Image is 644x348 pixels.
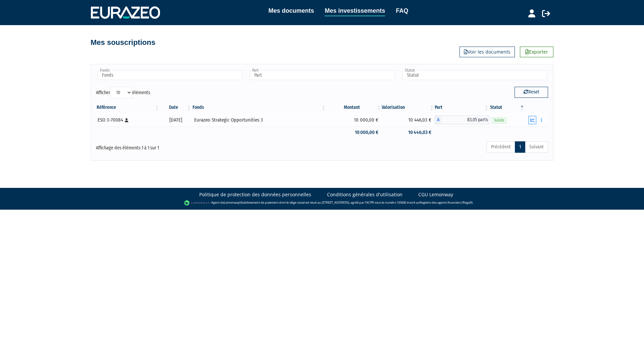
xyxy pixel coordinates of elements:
a: Conditions générales d'utilisation [327,191,402,198]
a: 1 [515,141,525,153]
button: Reset [515,87,548,97]
a: Politique de protection des données personnelles [199,191,311,198]
a: Voir les documents [460,47,515,57]
div: - Agent de (établissement de paiement dont le siège social est situé au [STREET_ADDRESS], agréé p... [7,200,637,206]
img: 1732889491-logotype_eurazeo_blanc_rvb.png [91,6,160,18]
i: [Français] Personne physique [125,118,128,122]
img: logo-lemonway.png [184,200,210,206]
a: Précédent [487,141,515,153]
div: Affichage des éléments 1 à 1 sur 1 [96,141,278,151]
td: 10 446,03 € [382,113,435,127]
td: 10 000,00 € [326,127,382,138]
span: A [435,116,441,124]
td: 10 000,00 € [326,113,382,127]
th: Statut : activer pour trier la colonne par ordre d&eacute;croissant [489,102,525,113]
a: Suivant [525,141,548,153]
span: Valide [492,117,506,124]
th: Date: activer pour trier la colonne par ordre croissant [160,102,192,113]
a: Registre des agents financiers (Regafi) [420,200,473,205]
td: 10 446,03 € [382,127,435,138]
select: Afficheréléments [110,87,132,98]
h4: Mes souscriptions [91,39,155,47]
span: 83,05 parts [441,116,489,124]
th: Référence : activer pour trier la colonne par ordre croissant [96,102,160,113]
th: Montant: activer pour trier la colonne par ordre croissant [326,102,382,113]
th: Fonds: activer pour trier la colonne par ordre croissant [192,102,326,113]
a: Mes documents [268,6,314,15]
div: ESO 3-70084 [98,117,158,124]
a: FAQ [396,6,408,15]
a: Lemonway [224,200,239,205]
th: Valorisation: activer pour trier la colonne par ordre croissant [382,102,435,113]
div: A - Eurazeo Strategic Opportunities 3 [435,116,489,124]
th: Part: activer pour trier la colonne par ordre croissant [435,102,489,113]
label: Afficher éléments [96,87,150,98]
a: Mes investissements [325,6,385,16]
a: Exporter [520,47,553,57]
div: [DATE] [162,117,190,124]
div: Eurazeo Strategic Opportunities 3 [194,117,324,124]
a: CGU Lemonway [418,191,453,198]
